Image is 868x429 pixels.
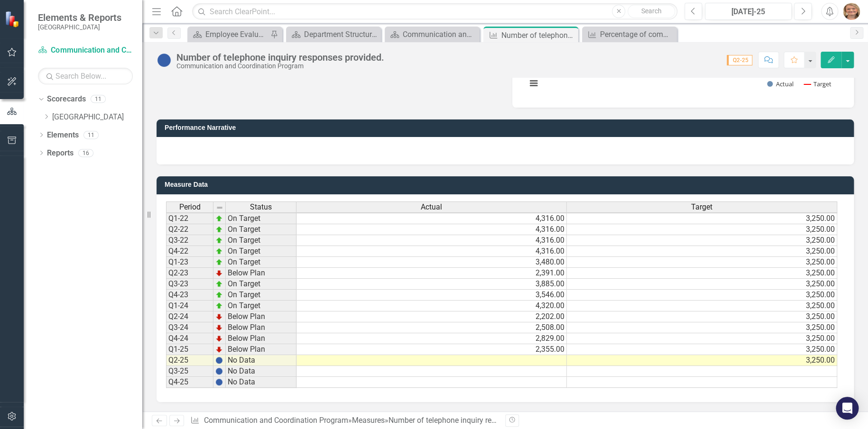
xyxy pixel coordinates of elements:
[296,257,567,268] td: 3,480.00
[215,313,223,320] img: TnMDeAgwAPMxUmUi88jYAAAAAElFTkSuQmCC
[215,335,223,342] img: TnMDeAgwAPMxUmUi88jYAAAAAElFTkSuQmCC
[226,257,296,268] td: On Target
[226,268,296,279] td: Below Plan
[403,28,477,40] div: Communication and Coordination Program
[91,95,106,103] div: 11
[38,68,133,84] input: Search Below...
[165,124,849,131] h3: Performance Narrative
[166,366,213,377] td: Q3-25
[226,355,296,366] td: No Data
[567,268,837,279] td: 3,250.00
[190,28,268,40] a: Employee Evaluation Navigation
[215,378,223,386] img: BgCOk07PiH71IgAAAABJRU5ErkJggg==
[215,269,223,277] img: TnMDeAgwAPMxUmUi88jYAAAAAElFTkSuQmCC
[600,28,674,40] div: Percentage of community members asking for service experience individualized, compassionate and r...
[501,29,576,41] div: Number of telephone inquiry responses provided.
[708,6,788,18] div: [DATE]-25
[567,333,837,344] td: 3,250.00
[215,258,223,266] img: zOikAAAAAElFTkSuQmCC
[215,324,223,331] img: TnMDeAgwAPMxUmUi88jYAAAAAElFTkSuQmCC
[296,246,567,257] td: 4,316.00
[567,290,837,301] td: 3,250.00
[165,181,849,188] h3: Measure Data
[38,23,121,31] small: [GEOGRAPHIC_DATA]
[215,302,223,310] img: zOikAAAAAElFTkSuQmCC
[38,45,133,56] a: Communication and Coordination Program
[567,257,837,268] td: 3,250.00
[226,344,296,355] td: Below Plan
[215,247,223,255] img: zOikAAAAAElFTkSuQmCC
[4,10,22,27] img: ClearPoint Strategy
[226,213,296,224] td: On Target
[226,235,296,246] td: On Target
[204,416,348,425] a: Communication and Coordination Program
[38,12,121,23] span: Elements & Reports
[226,290,296,301] td: On Target
[83,131,99,139] div: 11
[776,80,794,88] text: Actual
[641,7,662,15] span: Search
[215,356,223,364] img: BgCOk07PiH71IgAAAABJRU5ErkJggg==
[215,346,223,353] img: TnMDeAgwAPMxUmUi88jYAAAAAElFTkSuQmCC
[166,301,213,311] td: Q1-24
[47,94,86,105] a: Scorecards
[166,290,213,301] td: Q4-23
[166,311,213,322] td: Q2-24
[226,246,296,257] td: On Target
[296,268,567,279] td: 2,391.00
[52,112,142,123] a: [GEOGRAPHIC_DATA]
[567,311,837,322] td: 3,250.00
[767,80,794,88] button: Show Actual
[226,322,296,333] td: Below Plan
[226,366,296,377] td: No Data
[296,333,567,344] td: 2,829.00
[843,3,860,20] button: Blair Burgess
[47,148,74,159] a: Reports
[296,311,567,322] td: 2,202.00
[288,28,379,40] a: Department Structure & Strategic Results
[304,28,379,40] div: Department Structure & Strategic Results
[567,224,837,235] td: 3,250.00
[567,301,837,311] td: 3,250.00
[226,311,296,322] td: Below Plan
[628,5,675,18] button: Search
[166,333,213,344] td: Q4-24
[78,149,93,157] div: 16
[166,322,213,333] td: Q3-24
[836,397,859,420] div: Open Intercom Messenger
[215,291,223,299] img: zOikAAAAAElFTkSuQmCC
[166,268,213,279] td: Q2-23
[567,344,837,355] td: 3,250.00
[584,28,674,40] a: Percentage of community members asking for service experience individualized, compassionate and r...
[226,279,296,290] td: On Target
[166,235,213,246] td: Q3-22
[166,344,213,355] td: Q1-25
[567,213,837,224] td: 3,250.00
[387,28,477,40] a: Communication and Coordination Program
[205,28,268,40] div: Employee Evaluation Navigation
[157,53,172,68] img: No Data
[526,76,540,90] button: View chart menu, Chart
[226,224,296,235] td: On Target
[192,3,677,20] input: Search ClearPoint...
[166,213,213,224] td: Q1-22
[296,213,567,224] td: 4,316.00
[166,355,213,366] td: Q2-25
[176,63,384,70] div: Communication and Coordination Program
[296,224,567,235] td: 4,316.00
[296,235,567,246] td: 4,316.00
[296,279,567,290] td: 3,885.00
[166,246,213,257] td: Q4-22
[567,246,837,257] td: 3,250.00
[727,55,752,65] span: Q2-25
[179,203,201,211] span: Period
[567,322,837,333] td: 3,250.00
[567,279,837,290] td: 3,250.00
[47,130,79,141] a: Elements
[226,333,296,344] td: Below Plan
[176,52,384,63] div: Number of telephone inquiry responses provided.
[250,203,272,211] span: Status
[226,301,296,311] td: On Target
[691,203,712,211] span: Target
[166,377,213,388] td: Q4-25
